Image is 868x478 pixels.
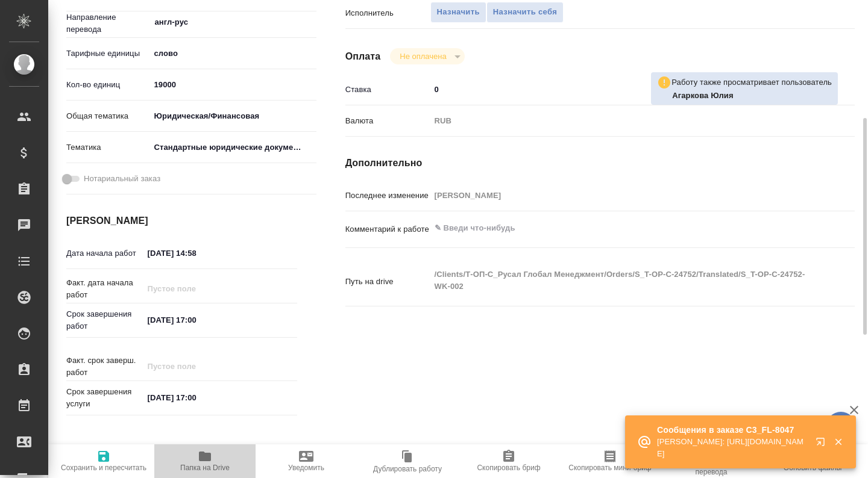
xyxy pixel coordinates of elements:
[568,464,651,472] span: Скопировать мини-бриф
[149,106,316,126] div: Юридическая/Финансовая
[66,141,149,154] p: Тематика
[149,43,316,64] div: слово
[66,214,297,228] h4: [PERSON_NAME]
[671,76,832,88] p: Работу также просматривает пользователь
[345,223,430,235] p: Комментарий к работе
[149,76,316,93] input: ✎ Введи что-нибудь
[477,464,540,472] span: Скопировать бриф
[345,7,430,19] p: Исполнитель
[66,277,143,301] p: Факт. дата начала работ
[149,137,316,158] div: Стандартные юридические документы, договоры, уставы
[66,110,149,122] p: Общая тематика
[66,79,149,91] p: Кол-во единиц
[493,5,557,19] span: Назначить себя
[430,111,813,131] div: RUB
[437,5,480,19] span: Назначить
[154,444,256,478] button: Папка на Drive
[288,464,324,472] span: Уведомить
[657,436,808,460] p: [PERSON_NAME]: [URL][DOMAIN_NAME]
[84,173,160,185] span: Нотариальный заказ
[143,244,249,262] input: ✎ Введи что-нибудь
[345,156,855,170] h4: Дополнительно
[345,190,430,202] p: Последнее изменение
[430,2,486,23] button: Назначить
[345,49,381,64] h4: Оплата
[808,430,837,459] button: Открыть в новой вкладке
[53,444,154,478] button: Сохранить и пересчитать
[66,11,149,36] p: Направление перевода
[345,276,430,288] p: Путь на drive
[61,464,146,472] span: Сохранить и пересчитать
[357,444,458,478] button: Дублировать работу
[390,48,464,64] div: Не оплачена
[826,436,851,447] button: Закрыть
[826,412,856,442] button: 🙏
[66,247,143,259] p: Дата начала работ
[430,81,813,98] input: ✎ Введи что-нибудь
[66,355,143,379] p: Факт. срок заверш. работ
[430,264,813,297] textarea: /Clients/Т-ОП-С_Русал Глобал Менеджмент/Orders/S_T-OP-C-24752/Translated/S_T-OP-C-24752-WK-002
[180,464,230,472] span: Папка на Drive
[345,84,430,96] p: Ставка
[310,21,312,23] button: Open
[66,48,149,60] p: Тарифные единицы
[559,444,661,478] button: Скопировать мини-бриф
[345,115,430,127] p: Валюта
[657,424,808,436] p: Сообщения в заказе C3_FL-8047
[143,358,249,375] input: Пустое поле
[66,386,143,410] p: Срок завершения услуги
[143,311,249,329] input: ✎ Введи что-нибудь
[143,280,249,297] input: Пустое поле
[430,187,813,204] input: Пустое поле
[458,444,559,478] button: Скопировать бриф
[256,444,357,478] button: Уведомить
[66,308,143,332] p: Срок завершения работ
[486,2,564,23] button: Назначить себя
[396,51,450,61] button: Не оплачена
[373,465,442,473] span: Дублировать работу
[143,389,249,406] input: ✎ Введи что-нибудь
